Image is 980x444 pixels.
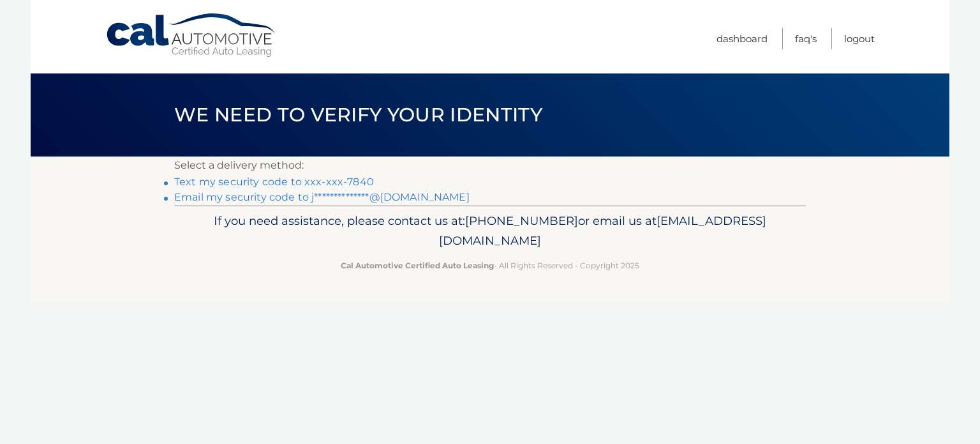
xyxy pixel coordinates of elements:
p: If you need assistance, please contact us at: or email us at [182,211,798,252]
a: Dashboard [716,28,768,49]
p: - All Rights Reserved - Copyright 2025 [182,259,798,272]
a: FAQ's [795,28,817,49]
span: [PHONE_NUMBER] [465,213,578,228]
a: Cal Automotive [105,13,278,58]
a: Logout [844,28,875,49]
strong: Cal Automotive Certified Auto Leasing [341,261,494,270]
p: Select a delivery method: [174,157,806,174]
span: We need to verify your identity [174,103,542,126]
a: Text my security code to xxx-xxx-7840 [174,176,374,188]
